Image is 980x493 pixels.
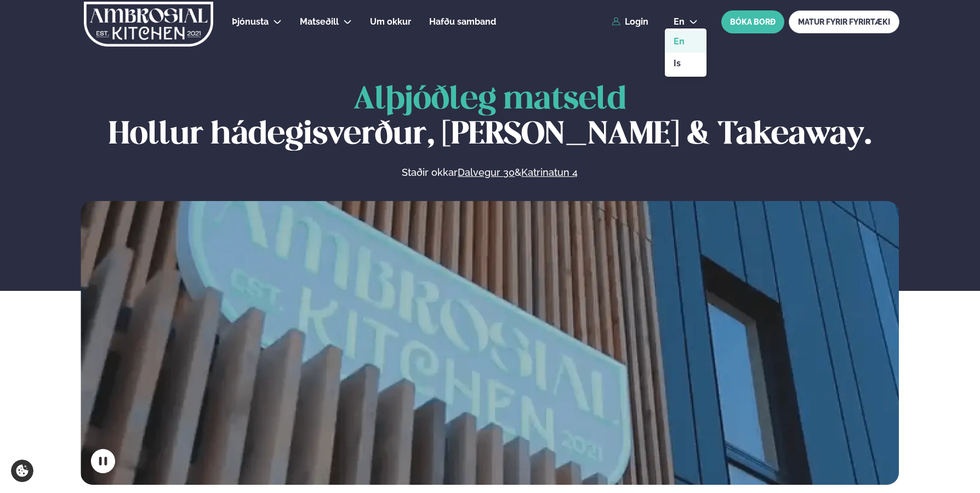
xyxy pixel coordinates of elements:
[354,85,626,115] span: Alþjóðleg matseld
[11,460,33,482] a: Cookie settings
[429,15,496,28] a: Hafðu samband
[458,166,515,179] a: Dalvegur 30
[612,17,648,27] a: Login
[83,2,214,47] img: logo
[300,16,339,27] span: Matseðill
[721,10,784,33] button: BÓKA BORÐ
[429,16,496,27] span: Hafðu samband
[665,53,706,74] a: is
[665,18,706,26] button: en
[370,16,411,27] span: Um okkur
[370,15,411,28] a: Um okkur
[232,16,269,27] span: Þjónusta
[521,166,578,179] a: Katrinatun 4
[665,31,706,53] a: en
[81,83,899,153] h1: Hollur hádegisverður, [PERSON_NAME] & Takeaway.
[283,166,697,179] p: Staðir okkar &
[232,15,269,28] a: Þjónusta
[789,10,899,33] a: MATUR FYRIR FYRIRTÆKI
[300,15,339,28] a: Matseðill
[674,18,685,26] span: en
